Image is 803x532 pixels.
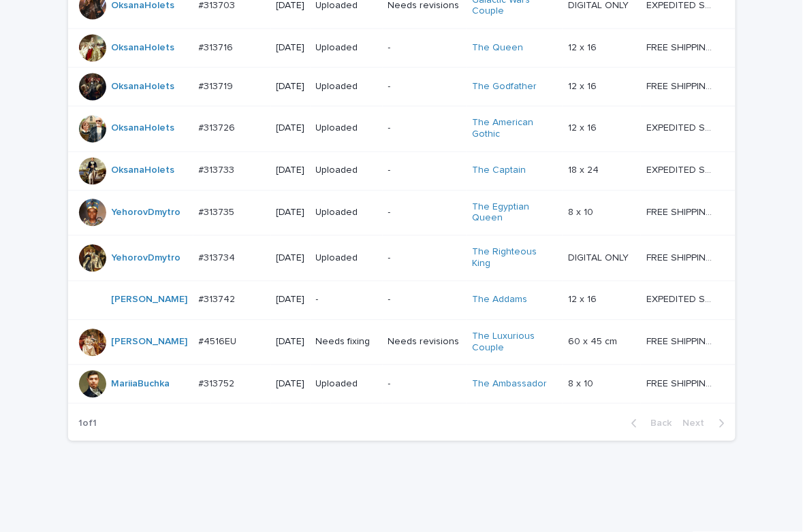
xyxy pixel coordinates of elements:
p: #4516EU [199,334,240,348]
p: FREE SHIPPING - preview in 1-2 business days, after your approval delivery will take 5-10 b.d. [646,40,716,54]
p: DIGITAL ONLY [568,250,631,265]
a: [PERSON_NAME] [112,295,188,306]
p: [DATE] [277,165,305,177]
p: FREE SHIPPING - preview in 1-2 business days, after your approval delivery will take 6-10 busines... [646,334,716,348]
p: #313735 [199,205,238,219]
p: [DATE] [277,337,305,348]
p: #313752 [199,376,238,390]
p: - [316,295,377,306]
p: - [388,82,461,93]
p: #313734 [199,250,238,265]
p: FREE SHIPPING - preview in 1-2 business days, after your approval delivery will take 5-10 b.d. [646,79,716,93]
p: FREE SHIPPING - preview in 1-2 business days, after your approval delivery will take 5-10 b.d. [646,205,716,219]
p: - [388,207,461,219]
p: Uploaded [316,123,377,135]
a: The Righteous King [472,247,557,270]
p: 60 x 45 cm [568,334,620,348]
p: 12 x 16 [568,120,599,135]
p: #313726 [199,120,238,135]
p: 1 of 1 [68,408,108,441]
tr: [PERSON_NAME] #313742#313742 [DATE]--The Addams 12 x 1612 x 16 EXPEDITED SHIPPING - preview in 1 ... [68,281,736,320]
p: [DATE] [277,1,305,12]
p: - [388,123,461,135]
p: EXPEDITED SHIPPING - preview in 1 business day; delivery up to 5 business days after your approval. [646,120,716,135]
a: OksanaHolets [112,1,175,12]
p: [DATE] [277,207,305,219]
p: 12 x 16 [568,40,599,54]
a: The Captain [472,165,526,177]
a: The American Gothic [472,118,557,141]
p: Needs revisions [388,1,461,12]
a: [PERSON_NAME] [112,337,188,348]
p: 12 x 16 [568,79,599,93]
p: [DATE] [277,123,305,135]
p: Uploaded [316,165,377,177]
p: - [388,253,461,265]
p: 18 x 24 [568,163,601,177]
p: Uploaded [316,379,377,390]
a: The Luxurious Couple [472,331,557,354]
a: OksanaHolets [112,123,175,135]
p: - [388,165,461,177]
p: [DATE] [277,82,305,93]
a: The Queen [472,43,523,54]
tr: OksanaHolets #313719#313719 [DATE]Uploaded-The Godfather 12 x 1612 x 16 FREE SHIPPING - preview i... [68,67,736,106]
p: #313719 [199,79,236,93]
p: EXPEDITED SHIPPING - preview in 1 business day; delivery up to 5 business days after your approval. [646,163,716,177]
a: The Egyptian Queen [472,202,557,225]
p: EXPEDITED SHIPPING - preview in 1 business day; delivery up to 5 business days after your approval. [646,292,716,306]
tr: YehorovDmytro #313734#313734 [DATE]Uploaded-The Righteous King DIGITAL ONLYDIGITAL ONLY FREE SHIP... [68,236,736,282]
p: [DATE] [277,295,305,306]
p: Needs revisions [388,337,461,348]
p: - [388,295,461,306]
button: Next [678,418,736,430]
a: The Addams [472,295,527,306]
p: 8 x 10 [568,205,596,219]
p: Uploaded [316,43,377,54]
a: YehorovDmytro [112,207,181,219]
p: FREE SHIPPING - preview in 1-2 business days, after your approval delivery will take 5-10 b.d. [646,376,716,390]
tr: OksanaHolets #313733#313733 [DATE]Uploaded-The Captain 18 x 2418 x 24 EXPEDITED SHIPPING - previe... [68,152,736,190]
a: MariiaBuchka [112,379,170,390]
p: 12 x 16 [568,292,599,306]
a: The Ambassador [472,379,547,390]
p: - [388,43,461,54]
a: The Godfather [472,82,537,93]
tr: OksanaHolets #313726#313726 [DATE]Uploaded-The American Gothic 12 x 1612 x 16 EXPEDITED SHIPPING ... [68,106,736,152]
p: Uploaded [316,207,377,219]
span: Next [683,419,713,429]
p: Uploaded [316,1,377,12]
tr: MariiaBuchka #313752#313752 [DATE]Uploaded-The Ambassador 8 x 108 x 10 FREE SHIPPING - preview in... [68,365,736,404]
p: Uploaded [316,253,377,265]
p: 8 x 10 [568,376,596,390]
tr: OksanaHolets #313716#313716 [DATE]Uploaded-The Queen 12 x 1612 x 16 FREE SHIPPING - preview in 1-... [68,29,736,67]
span: Back [643,419,672,429]
a: YehorovDmytro [112,253,181,265]
a: OksanaHolets [112,43,175,54]
p: #313742 [199,292,238,306]
p: [DATE] [277,379,305,390]
button: Back [620,418,678,430]
p: #313733 [199,163,238,177]
p: - [388,379,461,390]
tr: [PERSON_NAME] #4516EU#4516EU [DATE]Needs fixingNeeds revisionsThe Luxurious Couple 60 x 45 cm60 x... [68,320,736,365]
p: [DATE] [277,43,305,54]
tr: YehorovDmytro #313735#313735 [DATE]Uploaded-The Egyptian Queen 8 x 108 x 10 FREE SHIPPING - previ... [68,190,736,236]
p: FREE SHIPPING - preview in 1-2 business days, after your approval delivery will take 5-10 b.d. [646,250,716,265]
p: Needs fixing [316,337,377,348]
p: Uploaded [316,82,377,93]
a: OksanaHolets [112,82,175,93]
p: #313716 [199,40,236,54]
p: [DATE] [277,253,305,265]
a: OksanaHolets [112,165,175,177]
